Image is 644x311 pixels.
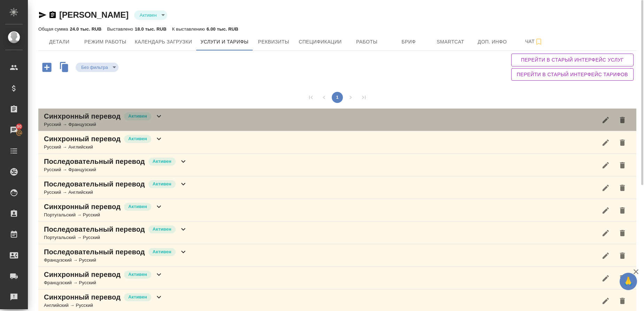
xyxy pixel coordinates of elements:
[44,189,187,196] div: Русский → Английский
[44,157,145,166] p: Последовательный перевод
[476,38,509,46] span: Доп. инфо
[153,226,171,233] p: Активен
[38,11,47,19] button: Скопировать ссылку для ЯМессенджера
[597,157,614,174] button: Редактировать услугу
[38,154,636,176] div: Последовательный переводАктивенРусский → Французский
[511,54,634,66] button: Перейти в старый интерфейс услуг
[13,123,26,130] span: 90
[38,222,636,244] div: Последовательный переводАктивенПортугальский → Русский
[517,70,628,79] span: Перейти в старый интерфейс тарифов
[304,92,370,103] nav: pagination navigation
[38,26,70,32] p: Общая сумма
[614,293,631,309] button: Удалить услугу
[38,176,636,199] div: Последовательный переводАктивенРусский → Английский
[172,26,207,32] p: К выставлению
[38,109,636,131] div: Синхронный переводАктивенРусский → Французский
[597,202,614,219] button: Редактировать услугу
[517,37,551,46] span: Чат
[517,56,628,64] span: Перейти в старый интерфейс услуг
[59,10,129,19] a: [PERSON_NAME]
[614,270,631,287] button: Удалить услугу
[128,135,147,142] p: Активен
[597,112,614,128] button: Редактировать услугу
[44,121,163,128] div: Русский → Французский
[128,113,147,120] p: Активен
[597,270,614,287] button: Редактировать услугу
[44,279,163,286] div: Французский → Русский
[44,134,121,144] p: Синхронный перевод
[38,244,636,267] div: Последовательный переводАктивенФранцузский → Русский
[37,60,56,74] button: Добавить услугу
[434,38,467,46] span: Smartcat
[128,294,147,301] p: Активен
[128,203,147,210] p: Активен
[44,111,121,121] p: Синхронный перевод
[44,302,163,309] div: Английский → Русский
[134,10,167,20] div: Активен
[2,121,26,139] a: 90
[38,199,636,222] div: Синхронный переводАктивенПортугальский → Русский
[44,270,121,279] p: Синхронный перевод
[44,144,163,151] div: Русский → Английский
[44,247,145,257] p: Последовательный перевод
[153,158,171,165] p: Активен
[153,248,171,255] p: Активен
[614,112,631,128] button: Удалить услугу
[107,26,135,32] p: Выставлено
[44,224,145,234] p: Последовательный перевод
[200,38,248,46] span: Услуги и тарифы
[70,26,101,32] p: 24.0 тыс. RUB
[44,212,163,218] div: Португальский → Русский
[614,247,631,264] button: Удалить услугу
[44,234,187,241] div: Португальский → Русский
[76,63,118,72] div: Активен
[597,180,614,196] button: Редактировать услугу
[597,225,614,241] button: Редактировать услугу
[44,179,145,189] p: Последовательный перевод
[79,64,110,70] button: Без фильтра
[614,225,631,241] button: Удалить услугу
[614,157,631,174] button: Удалить услугу
[207,26,238,32] p: 6.00 тыс. RUB
[84,38,127,46] span: Режим работы
[56,60,76,76] button: Скопировать услуги другого исполнителя
[38,267,636,289] div: Синхронный переводАктивенФранцузский → Русский
[44,202,121,212] p: Синхронный перевод
[138,12,159,18] button: Активен
[135,38,192,46] span: Календарь загрузки
[614,180,631,196] button: Удалить услугу
[620,273,637,290] button: 🙏
[44,292,121,302] p: Синхронный перевод
[614,202,631,219] button: Удалить услугу
[257,38,290,46] span: Реквизиты
[153,181,171,188] p: Активен
[299,38,342,46] span: Спецификации
[43,38,76,46] span: Детали
[614,134,631,151] button: Удалить услугу
[350,38,384,46] span: Работы
[48,11,57,19] button: Скопировать ссылку
[135,26,167,32] p: 18.0 тыс. RUB
[597,247,614,264] button: Редактировать услугу
[44,257,187,264] div: Французский → Русский
[128,271,147,278] p: Активен
[511,68,634,81] button: Перейти в старый интерфейс тарифов
[597,293,614,309] button: Редактировать услугу
[535,38,543,46] svg: Подписаться
[392,38,426,46] span: Бриф
[44,166,187,173] div: Русский → Французский
[38,131,636,154] div: Синхронный переводАктивенРусский → Английский
[597,134,614,151] button: Редактировать услугу
[622,274,634,289] span: 🙏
